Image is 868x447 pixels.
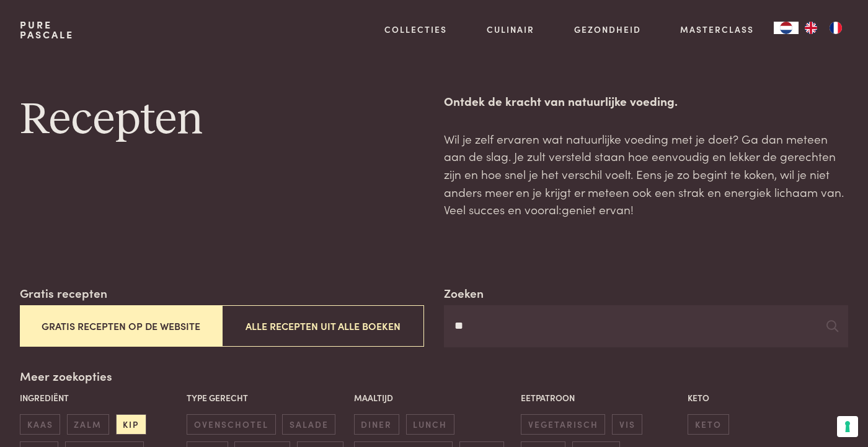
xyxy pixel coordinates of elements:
[20,92,424,148] h1: Recepten
[116,414,146,435] span: kip
[774,22,799,34] div: Language
[612,414,642,435] span: vis
[444,284,484,302] label: Zoeken
[406,414,454,435] span: lunch
[680,23,754,36] a: Masterclass
[444,130,848,219] p: Wil je zelf ervaren wat natuurlijke voeding met je doet? Ga dan meteen aan de slag. Je zult verst...
[282,414,335,435] span: salade
[823,22,848,34] a: FR
[20,391,180,404] p: Ingrediënt
[487,23,534,36] a: Culinair
[774,22,799,34] a: NL
[384,23,447,36] a: Collecties
[187,414,275,435] span: ovenschotel
[222,305,424,347] button: Alle recepten uit alle boeken
[521,391,681,404] p: Eetpatroon
[20,284,107,302] label: Gratis recepten
[837,416,858,437] button: Uw voorkeuren voor toestemming voor trackingtechnologieën
[444,92,678,109] strong: Ontdek de kracht van natuurlijke voeding.
[20,414,60,435] span: kaas
[799,22,823,34] a: EN
[521,414,605,435] span: vegetarisch
[574,23,641,36] a: Gezondheid
[20,20,74,40] a: PurePascale
[799,22,848,34] ul: Language list
[354,391,515,404] p: Maaltijd
[20,305,222,347] button: Gratis recepten op de website
[67,414,109,435] span: zalm
[688,414,728,435] span: keto
[688,391,848,404] p: Keto
[774,22,848,34] aside: Language selected: Nederlands
[187,391,347,404] p: Type gerecht
[354,414,399,435] span: diner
